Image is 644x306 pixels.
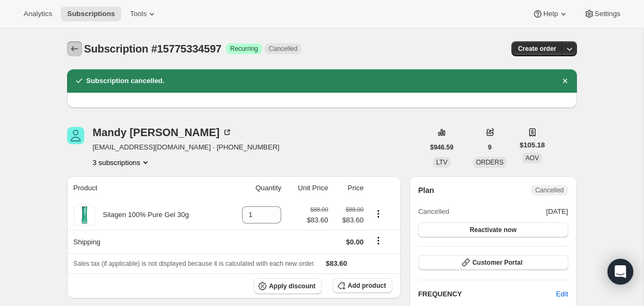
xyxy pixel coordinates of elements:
[346,238,364,246] span: $0.00
[93,157,151,168] button: Product actions
[526,6,575,21] button: Help
[424,140,460,155] button: $946.59
[418,255,568,270] button: Customer Portal
[326,259,347,267] span: $83.60
[67,230,227,253] th: Shipping
[130,10,147,18] span: Tools
[284,176,331,200] th: Unit Price
[577,6,627,21] button: Settings
[333,278,392,293] button: Add product
[226,176,284,200] th: Quantity
[67,10,115,18] span: Subscriptions
[230,44,258,53] span: Recurring
[370,208,387,220] button: Product actions
[346,206,363,213] small: $88.00
[86,76,165,86] h2: Subscription cancelled.
[74,260,316,267] span: Sales tax (if applicable) is not displayed because it is calculated with each new order.
[310,206,328,213] small: $88.00
[331,176,367,200] th: Price
[74,204,95,226] img: product img
[543,10,558,18] span: Help
[488,143,492,152] span: 9
[556,289,568,300] span: Edit
[123,6,164,21] button: Tools
[436,159,448,166] span: LTV
[418,185,434,196] h2: Plan
[67,127,84,144] span: Mandy Webster
[519,140,545,151] span: $105.18
[481,140,498,155] button: 9
[269,44,297,53] span: Cancelled
[307,215,328,226] span: $83.60
[418,222,568,237] button: Reactivate now
[608,259,633,285] div: Open Intercom Messenger
[17,6,58,21] button: Analytics
[472,258,522,267] span: Customer Portal
[418,289,556,300] h2: FREQUENCY
[269,282,316,290] span: Apply discount
[93,142,280,153] span: [EMAIL_ADDRESS][DOMAIN_NAME] · [PHONE_NUMBER]
[334,215,363,226] span: $83.60
[93,127,233,138] div: Mandy [PERSON_NAME]
[546,206,568,217] span: [DATE]
[67,176,227,200] th: Product
[348,281,386,290] span: Add product
[430,143,453,152] span: $946.59
[525,154,539,162] span: AOV
[470,226,516,234] span: Reactivate now
[511,41,562,56] button: Create order
[370,235,387,247] button: Shipping actions
[95,210,189,220] div: Silagen 100% Pure Gel 30g
[518,44,556,53] span: Create order
[418,206,449,217] span: Cancelled
[24,10,52,18] span: Analytics
[67,41,82,56] button: Subscriptions
[550,286,574,303] button: Edit
[558,73,573,88] button: Dismiss notification
[535,186,563,195] span: Cancelled
[254,278,322,294] button: Apply discount
[476,159,503,166] span: ORDERS
[595,10,620,18] span: Settings
[84,43,222,55] span: Subscription #15775334597
[61,6,121,21] button: Subscriptions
